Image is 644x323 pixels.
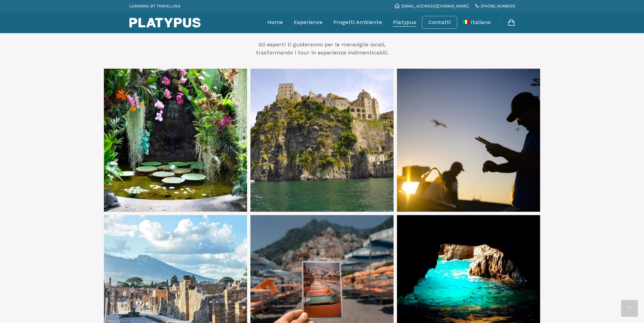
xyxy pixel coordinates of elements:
[475,4,515,8] a: [PHONE_NUMBER]
[129,2,180,10] p: LEARNING BY TRAVELLING
[401,4,469,8] span: [EMAIL_ADDRESS][DOMAIN_NAME]
[471,19,491,25] span: Italiano
[481,4,515,8] span: [PHONE_NUMBER]
[234,41,410,57] p: Gli esperti ti guideranno per le meraviglie locali, trasformando i tour in esperienze indimentica...
[294,14,323,31] a: Esperienze
[395,4,469,8] a: [EMAIL_ADDRESS][DOMAIN_NAME]
[463,14,491,31] a: Italiano
[393,14,416,31] a: Platypus
[333,14,382,31] a: Progetti Ambiente
[428,19,451,26] a: Contatti
[129,18,201,28] img: Platypus
[267,14,283,31] a: Home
